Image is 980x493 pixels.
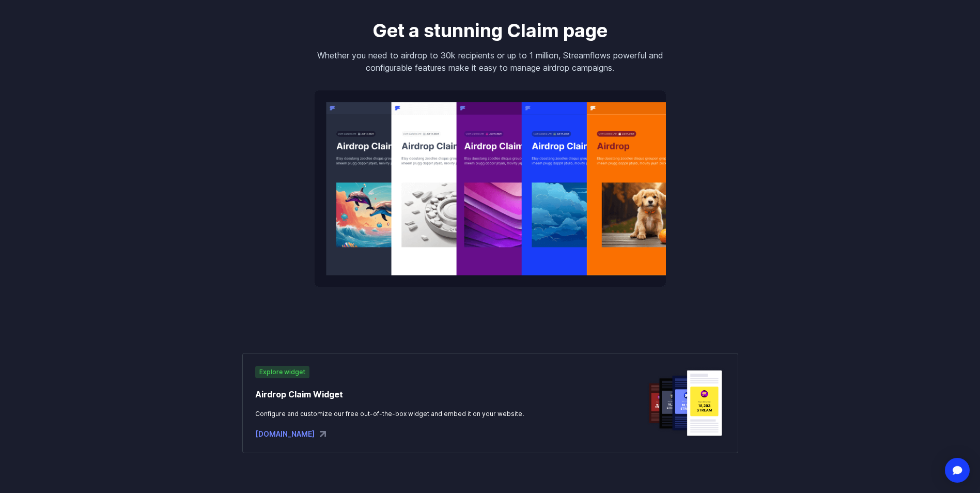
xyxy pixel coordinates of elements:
[315,20,666,41] h3: Get a stunning Claim page
[255,388,524,400] div: Airdrop Claim Widget
[315,49,666,74] p: Whether you need to airdrop to 30k recipients or up to 1 million, Streamflows powerful and config...
[255,410,524,418] div: Configure and customize our free out-of-the-box widget and embed it on your website.
[317,428,329,440] img: arrow
[255,428,524,440] a: [DOMAIN_NAME]arrow
[646,366,725,440] img: Airdrop Widget Cards
[255,366,309,378] div: Explore widget
[945,458,970,483] div: Open Intercom Messenger
[255,428,524,440] div: [DOMAIN_NAME]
